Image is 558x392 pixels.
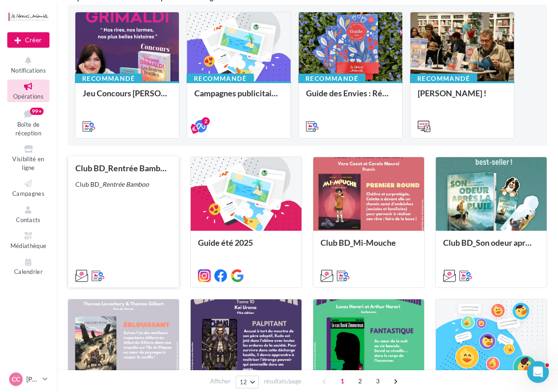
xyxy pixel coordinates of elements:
[83,89,172,107] div: Jeu Concours [PERSON_NAME]
[15,121,41,137] span: Boîte de réception
[12,190,44,197] span: Campagnes
[194,89,283,107] div: Campagnes publicitaires
[353,374,367,388] span: 2
[75,164,172,173] div: Club BD_Rentrée Bamboo
[264,377,301,386] span: résultats/page
[12,375,20,384] span: CC
[418,89,507,107] div: [PERSON_NAME] !
[240,378,247,386] span: 12
[10,242,47,249] span: Médiathèque
[7,177,49,199] a: Campagnes
[7,255,49,278] a: Calendrier
[210,377,231,386] span: Afficher
[410,74,477,84] div: Recommandé
[198,238,294,256] div: Guide été 2025
[298,74,365,84] div: Recommandé
[187,74,254,84] div: Recommandé
[7,32,49,48] div: Nouvelle campagne
[26,375,39,384] p: [PERSON_NAME]
[202,117,210,125] div: 2
[7,79,49,102] a: Opérations
[321,238,417,256] div: Club BD_Mi-Mouche
[236,376,259,388] button: 12
[7,54,49,76] button: Notifications
[7,229,49,251] a: Médiathèque
[7,371,49,388] a: CC [PERSON_NAME]
[14,268,43,276] span: Calendrier
[370,374,385,388] span: 3
[306,89,395,107] div: Guide des Envies : Réseaux sociaux
[12,155,44,171] span: Visibilité en ligne
[16,216,41,223] span: Contacts
[7,203,49,225] a: Contacts
[7,142,49,173] a: Visibilité en ligne
[102,180,149,188] em: Rentrée Bamboo
[11,67,46,74] span: Notifications
[75,180,172,189] div: Club BD_
[335,374,350,388] span: 1
[527,361,549,383] iframe: Intercom live chat
[13,93,44,100] span: Opérations
[7,106,49,139] a: Boîte de réception99+
[7,32,49,48] button: Créer
[443,238,539,256] div: Club BD_Son odeur après la pluie
[75,74,142,84] div: Recommandé
[30,108,44,115] div: 99+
